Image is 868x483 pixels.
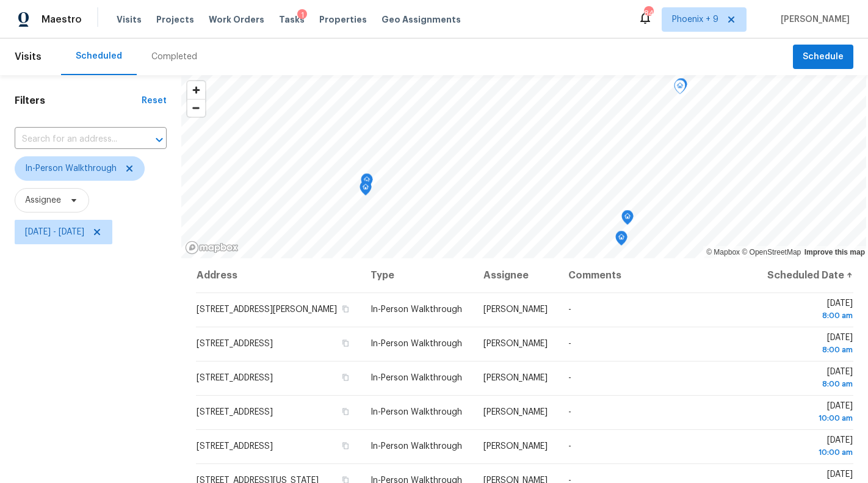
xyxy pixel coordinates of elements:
span: - [568,305,571,314]
div: Map marker [675,78,687,97]
span: Tasks [279,15,305,24]
h1: Filters [15,95,142,107]
span: [PERSON_NAME] [483,305,548,314]
span: [STREET_ADDRESS] [197,408,273,416]
span: - [568,374,571,382]
span: Maestro [42,13,82,26]
span: [PERSON_NAME] [776,13,850,26]
span: - [568,340,571,348]
span: Assignee [25,194,61,206]
div: Completed [151,51,197,63]
span: [STREET_ADDRESS] [197,374,273,382]
span: In-Person Walkthrough [371,305,462,314]
a: OpenStreetMap [742,248,801,256]
div: Reset [142,95,167,107]
th: Address [196,258,361,292]
a: Improve this map [805,248,865,256]
th: Comments [559,258,756,292]
button: Copy Address [340,303,351,314]
span: Schedule [803,49,844,65]
span: - [568,408,571,416]
span: [DATE] [765,368,853,390]
div: Map marker [615,231,627,250]
div: Map marker [361,173,373,192]
span: In-Person Walkthrough [25,162,117,175]
span: [STREET_ADDRESS][PERSON_NAME] [197,305,337,314]
button: Copy Address [340,440,351,451]
span: Phoenix + 9 [672,13,718,26]
span: Work Orders [209,13,264,26]
th: Assignee [474,258,559,292]
input: Search for an address... [15,130,132,149]
span: In-Person Walkthrough [371,340,462,348]
a: Mapbox homepage [185,241,239,255]
span: Projects [156,13,194,26]
span: [DATE] [765,333,853,356]
div: 10:00 am [765,412,853,424]
div: 1 [297,9,307,21]
span: [PERSON_NAME] [483,408,548,416]
span: Geo Assignments [382,13,461,26]
span: [DATE] [765,436,853,459]
button: Zoom out [187,99,205,117]
span: [PERSON_NAME] [483,340,548,348]
span: [PERSON_NAME] [483,442,548,451]
span: In-Person Walkthrough [371,408,462,416]
span: [DATE] [765,402,853,424]
span: [STREET_ADDRESS] [197,340,273,348]
span: [DATE] [765,299,853,322]
th: Type [361,258,474,292]
button: Schedule [793,45,853,70]
div: 8:00 am [765,378,853,390]
div: Map marker [674,79,686,98]
span: Properties [319,13,367,26]
span: Zoom out [187,100,205,117]
button: Copy Address [340,406,351,417]
div: 84 [644,7,653,20]
div: 10:00 am [765,446,853,459]
div: 8:00 am [765,310,853,322]
a: Mapbox [706,248,740,256]
span: Visits [15,43,42,70]
div: Map marker [621,210,634,229]
div: 8:00 am [765,344,853,356]
button: Zoom in [187,81,205,99]
canvas: Map [181,75,866,258]
div: Scheduled [76,50,122,62]
span: - [568,442,571,451]
span: In-Person Walkthrough [371,374,462,382]
button: Copy Address [340,338,351,349]
th: Scheduled Date ↑ [756,258,853,292]
span: [DATE] - [DATE] [25,226,84,238]
span: Visits [117,13,142,26]
button: Copy Address [340,372,351,383]
button: Open [151,131,168,148]
span: [PERSON_NAME] [483,374,548,382]
span: [STREET_ADDRESS] [197,442,273,451]
span: In-Person Walkthrough [371,442,462,451]
div: Map marker [360,181,372,200]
